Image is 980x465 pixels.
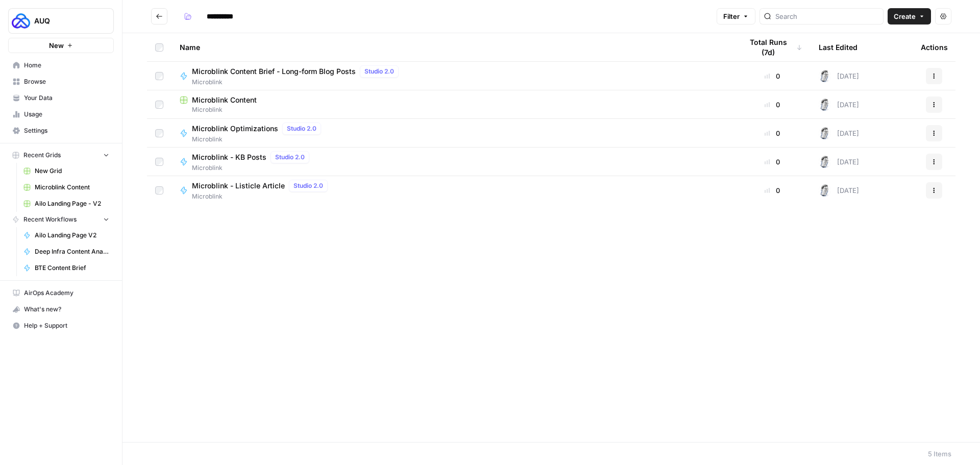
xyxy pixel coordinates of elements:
span: Home [24,61,109,70]
span: Studio 2.0 [364,67,394,76]
div: Actions [921,33,948,61]
span: Microblink - Listicle Article [192,181,285,191]
span: Help + Support [24,321,109,330]
span: Microblink - KB Posts [192,152,266,162]
span: AUQ [34,16,96,26]
button: Filter [717,8,755,25]
a: Usage [8,106,114,123]
a: Ailo Landing Page - V2 [19,195,114,212]
span: Browse [24,77,109,86]
span: Filter [723,11,740,21]
a: Ailo Landing Page V2 [19,227,114,243]
a: Microblink ContentMicroblink [180,95,726,114]
img: 28dbpmxwbe1lgts1kkshuof3rm4g [819,70,831,82]
button: What's new? [8,301,114,317]
div: [DATE] [819,99,859,111]
span: Microblink Optimizations [192,124,278,134]
button: Go back [151,8,167,25]
span: Studio 2.0 [287,124,316,133]
a: Settings [8,123,114,139]
div: Last Edited [819,33,857,61]
a: Microblink - Listicle ArticleStudio 2.0Microblink [180,180,726,201]
span: Ailo Landing Page - V2 [35,199,109,208]
span: Microblink [192,78,403,87]
span: Microblink [192,135,325,144]
button: Workspace: AUQ [8,8,114,34]
div: Total Runs (7d) [742,33,802,61]
a: Browse [8,74,114,90]
a: Microblink Content [19,179,114,195]
a: New Grid [19,163,114,179]
a: Deep Infra Content Analysis [19,243,114,260]
img: 28dbpmxwbe1lgts1kkshuof3rm4g [819,156,831,168]
a: AirOps Academy [8,285,114,301]
div: [DATE] [819,156,859,168]
div: [DATE] [819,184,859,197]
button: Recent Grids [8,148,114,163]
img: 28dbpmxwbe1lgts1kkshuof3rm4g [819,127,831,139]
span: Microblink [180,105,726,114]
div: 0 [742,128,802,138]
img: AUQ Logo [12,12,30,30]
a: Your Data [8,90,114,106]
div: [DATE] [819,127,859,139]
span: Usage [24,110,109,119]
div: 0 [742,157,802,167]
button: Help + Support [8,317,114,334]
a: Microblink OptimizationsStudio 2.0Microblink [180,123,726,144]
div: 0 [742,100,802,110]
span: Microblink Content [35,183,109,192]
div: [DATE] [819,70,859,82]
span: Recent Workflows [23,215,77,224]
div: 0 [742,71,802,81]
span: Deep Infra Content Analysis [35,247,109,256]
span: Create [894,11,916,21]
a: Microblink - KB PostsStudio 2.0Microblink [180,151,726,173]
button: New [8,38,114,53]
span: Microblink [192,163,313,173]
a: Microblink Content Brief - Long-form Blog PostsStudio 2.0Microblink [180,65,726,87]
img: 28dbpmxwbe1lgts1kkshuof3rm4g [819,99,831,111]
span: Microblink [192,192,332,201]
div: 0 [742,185,802,195]
span: Recent Grids [23,151,61,160]
a: Home [8,57,114,74]
span: Your Data [24,93,109,103]
div: Name [180,33,726,61]
a: BTE Content Brief [19,260,114,276]
div: What's new? [9,302,113,317]
span: Studio 2.0 [293,181,323,190]
span: Microblink Content Brief - Long-form Blog Posts [192,66,356,77]
span: BTE Content Brief [35,263,109,273]
input: Search [775,11,879,21]
span: AirOps Academy [24,288,109,298]
button: Recent Workflows [8,212,114,227]
span: New Grid [35,166,109,176]
img: 28dbpmxwbe1lgts1kkshuof3rm4g [819,184,831,197]
button: Create [888,8,931,25]
span: Settings [24,126,109,135]
span: Ailo Landing Page V2 [35,231,109,240]
div: 5 Items [928,449,951,459]
span: Microblink Content [192,95,257,105]
span: New [49,40,64,51]
span: Studio 2.0 [275,153,305,162]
